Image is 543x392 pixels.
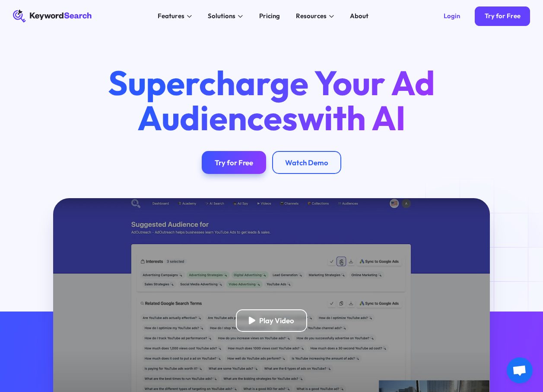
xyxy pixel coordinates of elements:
span: with AI [298,96,406,139]
h1: Supercharge Your Ad Audiences [94,65,450,135]
a: Open chat [507,357,533,383]
div: Play Video [259,316,294,325]
div: About [350,11,368,21]
div: Try for Free [485,12,521,20]
div: Login [444,12,460,20]
div: Try for Free [215,158,253,167]
a: Pricing [254,10,284,22]
a: Try for Free [202,151,266,174]
div: Resources [296,11,327,21]
div: Features [158,11,184,21]
div: Solutions [208,11,235,21]
div: Pricing [259,11,280,21]
a: About [345,10,373,22]
div: Watch Demo [285,158,328,167]
a: Login [434,6,470,26]
a: Try for Free [475,6,530,26]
